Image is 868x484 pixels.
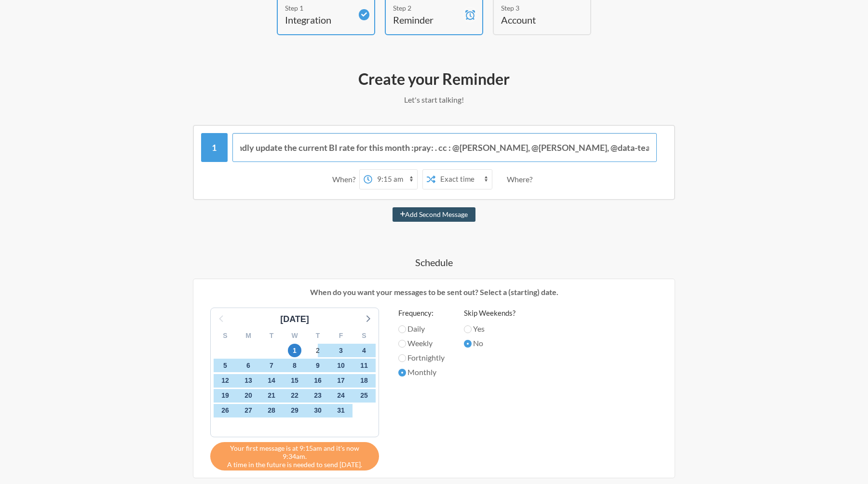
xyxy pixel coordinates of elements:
span: Sunday, November 16, 2025 [311,374,325,388]
div: S [214,328,237,343]
span: Sunday, November 23, 2025 [311,389,325,403]
label: No [464,337,515,349]
span: Sunday, November 30, 2025 [311,404,325,417]
div: Where? [507,169,536,189]
span: Tuesday, November 18, 2025 [357,374,371,388]
div: Step 3 [501,3,569,13]
span: Saturday, November 15, 2025 [288,374,301,388]
span: Wednesday, November 19, 2025 [218,389,232,403]
span: Thursday, November 20, 2025 [242,389,255,403]
input: Message [232,133,657,162]
div: M [237,328,260,343]
span: Thursday, November 27, 2025 [242,404,255,417]
div: T [306,328,329,343]
span: Wednesday, November 12, 2025 [218,374,232,388]
span: Sunday, November 2, 2025 [311,344,325,357]
span: Saturday, November 8, 2025 [288,359,301,372]
div: S [353,328,376,343]
span: Wednesday, November 26, 2025 [218,404,232,417]
span: Monday, November 10, 2025 [334,359,348,372]
span: Saturday, November 29, 2025 [288,404,301,417]
span: Friday, November 7, 2025 [265,359,278,372]
label: Skip Weekends? [464,308,515,319]
p: Let's start talking! [154,94,714,106]
span: Monday, December 1, 2025 [334,404,348,417]
h4: Integration [285,13,353,27]
label: Monthly [398,366,445,378]
input: Yes [464,325,472,333]
input: Fortnightly [398,354,406,362]
span: Sunday, November 9, 2025 [311,359,325,372]
p: When do you want your messages to be sent out? Select a (starting) date. [201,286,667,298]
span: Friday, November 21, 2025 [265,389,278,403]
input: Weekly [398,340,406,348]
div: A time in the future is needed to send [DATE]. [210,442,379,471]
input: No [464,340,472,348]
span: Saturday, November 22, 2025 [288,389,301,403]
span: Wednesday, November 5, 2025 [218,359,232,372]
h4: Reminder [393,13,461,27]
span: Friday, November 14, 2025 [265,374,278,388]
span: Saturday, November 1, 2025 [288,344,301,357]
div: W [283,328,306,343]
div: T [260,328,283,343]
div: Step 1 [285,3,353,13]
span: Thursday, November 13, 2025 [242,374,255,388]
input: Daily [398,325,406,333]
h2: Create your Reminder [154,69,714,89]
div: When? [332,169,359,189]
span: Friday, November 28, 2025 [265,404,278,417]
span: Your first message is at 9:15am and it's now 9:34am. [217,444,372,460]
label: Yes [464,323,515,335]
span: Monday, November 17, 2025 [334,374,348,388]
div: F [329,328,353,343]
button: Add Second Message [393,207,476,222]
label: Frequency: [398,308,445,319]
span: Thursday, November 6, 2025 [242,359,255,372]
label: Fortnightly [398,352,445,363]
h4: Schedule [154,255,714,269]
h4: Account [501,13,569,27]
span: Tuesday, November 4, 2025 [357,344,371,357]
div: [DATE] [276,313,313,326]
label: Weekly [398,337,445,349]
span: Tuesday, November 11, 2025 [357,359,371,372]
input: Monthly [398,369,406,376]
label: Daily [398,323,445,335]
span: Monday, November 3, 2025 [334,344,348,357]
span: Tuesday, November 25, 2025 [357,389,371,403]
span: Monday, November 24, 2025 [334,389,348,403]
div: Step 2 [393,3,461,13]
